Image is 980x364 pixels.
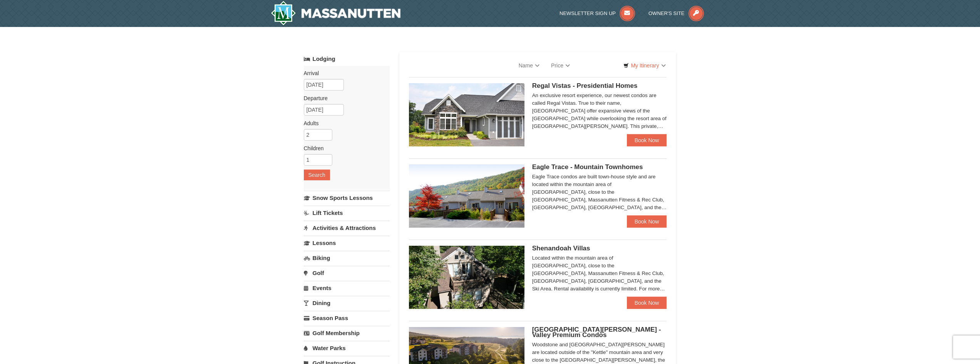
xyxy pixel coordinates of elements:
[409,164,524,228] img: 19218983-1-9b289e55.jpg
[304,221,390,235] a: Activities & Attractions
[532,173,667,211] div: Eagle Trace condos are built town-house style and are located within the mountain area of [GEOGRA...
[304,266,390,280] a: Golf
[545,58,576,73] a: Price
[271,1,401,25] img: Massanutten Resort Logo
[304,281,390,295] a: Events
[304,311,390,325] a: Season Pass
[304,144,384,152] label: Children
[560,10,635,16] a: Newsletter Sign Up
[304,206,390,220] a: Lift Tickets
[560,10,616,16] span: Newsletter Sign Up
[648,10,685,16] span: Owner's Site
[304,52,390,66] a: Lodging
[532,163,643,171] span: Eagle Trace - Mountain Townhomes
[513,58,545,73] a: Name
[304,119,384,127] label: Adults
[648,10,704,16] a: Owner's Site
[304,251,390,265] a: Biking
[304,236,390,250] a: Lessons
[532,92,667,130] div: An exclusive resort experience, our newest condos are called Regal Vistas. True to their name, [G...
[532,326,661,339] span: [GEOGRAPHIC_DATA][PERSON_NAME] - Valley Premium Condos
[304,296,390,310] a: Dining
[304,341,390,355] a: Water Parks
[304,326,390,340] a: Golf Membership
[627,215,667,228] a: Book Now
[532,254,667,293] div: Located within the mountain area of [GEOGRAPHIC_DATA], close to the [GEOGRAPHIC_DATA], Massanutte...
[409,246,524,309] img: 19219019-2-e70bf45f.jpg
[304,169,330,180] button: Search
[627,297,667,309] a: Book Now
[304,191,390,205] a: Snow Sports Lessons
[532,82,638,89] span: Regal Vistas - Presidential Homes
[618,60,670,71] a: My Itinerary
[409,83,524,146] img: 19218991-1-902409a9.jpg
[304,69,384,77] label: Arrival
[532,245,590,252] span: Shenandoah Villas
[627,134,667,146] a: Book Now
[304,94,384,102] label: Departure
[271,1,401,25] a: Massanutten Resort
